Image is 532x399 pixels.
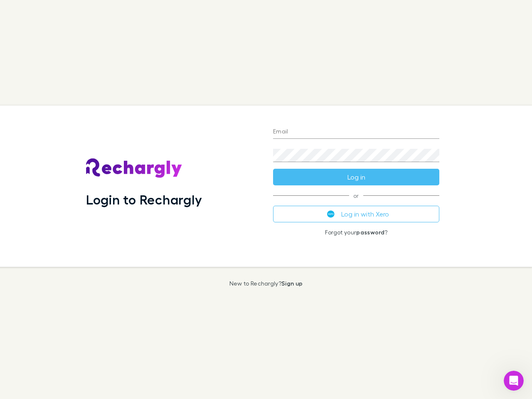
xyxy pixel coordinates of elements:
p: New to Rechargly? [229,280,303,287]
button: Log in [273,169,439,185]
p: Forgot your ? [273,229,439,236]
button: Log in with Xero [273,206,439,222]
a: password [356,229,384,236]
a: Sign up [281,280,303,287]
img: Xero's logo [327,210,335,218]
img: Rechargly's Logo [86,158,182,178]
h1: Login to Rechargly [86,192,202,207]
iframe: Intercom live chat [504,371,524,391]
